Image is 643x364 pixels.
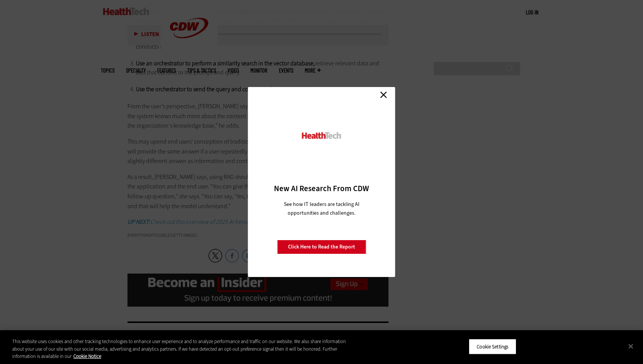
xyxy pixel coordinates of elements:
p: See how IT leaders are tackling AI opportunities and challenges. [275,200,369,217]
a: Close [378,89,389,100]
button: Cookie Settings [469,339,516,355]
button: Close [622,338,639,355]
div: This website uses cookies and other tracking technologies to enhance user experience and to analy... [12,338,354,360]
a: More information about your privacy [73,353,101,359]
h3: New AI Research From CDW [261,183,382,194]
a: Click Here to Read the Report [277,240,366,254]
img: HealthTech_0.png [301,131,342,139]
